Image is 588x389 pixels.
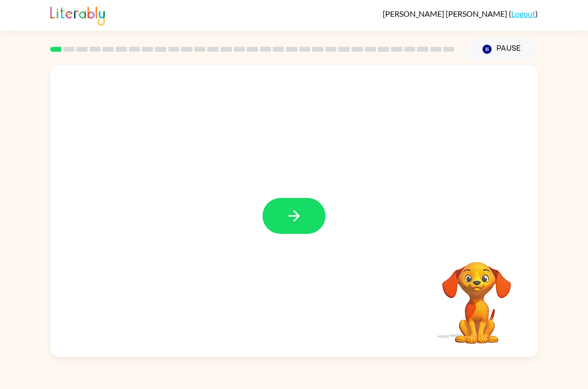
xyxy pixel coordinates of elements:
a: Logout [511,9,535,18]
img: Literably [50,4,105,26]
span: [PERSON_NAME] [PERSON_NAME] [383,9,509,18]
button: Pause [466,38,538,61]
video: Your browser must support playing .mp4 files to use Literably. Please try using another browser. [427,247,526,345]
div: ( ) [383,9,538,18]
